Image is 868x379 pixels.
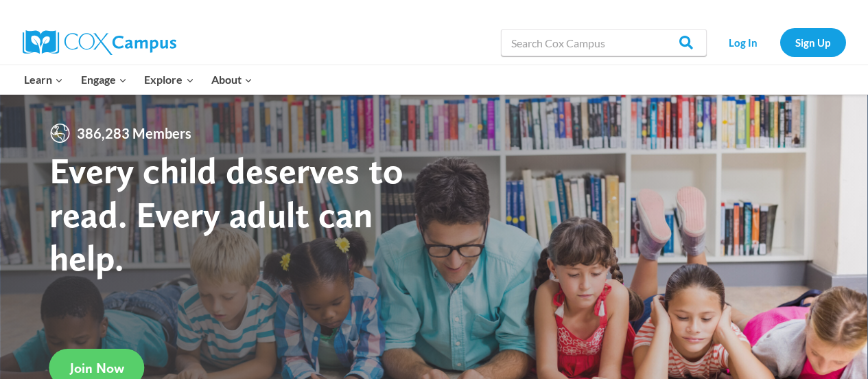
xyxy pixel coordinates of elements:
[211,71,253,89] span: About
[501,29,707,56] input: Search Cox Campus
[144,71,193,89] span: Explore
[24,71,63,89] span: Learn
[71,122,197,144] span: 386,283 Members
[23,30,176,55] img: Cox Campus
[16,65,261,94] nav: Primary Navigation
[81,71,127,89] span: Engage
[714,28,773,56] a: Log In
[70,360,124,376] span: Join Now
[714,28,846,56] nav: Secondary Navigation
[49,148,403,279] strong: Every child deserves to read. Every adult can help.
[780,28,846,56] a: Sign Up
